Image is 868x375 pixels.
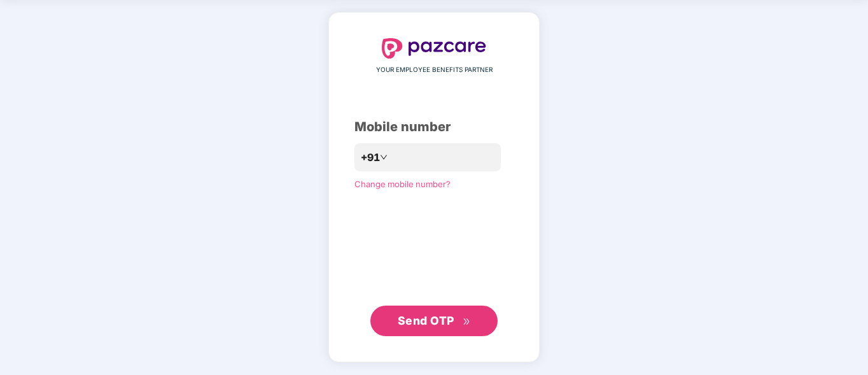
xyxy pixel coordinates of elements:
img: logo [382,38,486,59]
span: +91 [361,150,380,166]
a: Change mobile number? [354,179,451,189]
span: Send OTP [398,314,454,327]
span: YOUR EMPLOYEE BENEFITS PARTNER [376,65,493,75]
span: double-right [463,318,471,326]
button: Send OTPdouble-right [370,306,498,336]
span: down [380,153,388,161]
div: Mobile number [354,117,514,137]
